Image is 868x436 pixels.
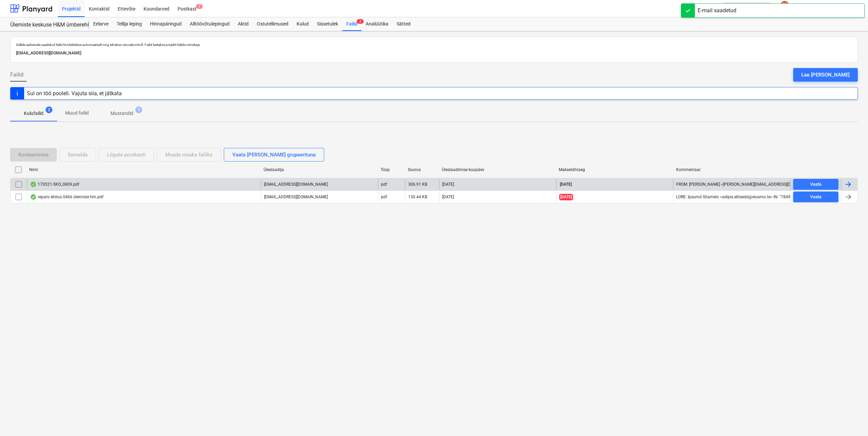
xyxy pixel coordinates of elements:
[293,17,313,31] a: Kulud
[559,167,670,172] div: Maksetähtaeg
[342,17,362,31] a: Failid2
[111,110,133,117] p: Mustandid
[30,182,37,187] div: Andmed failist loetud
[793,191,838,202] button: Vaata
[442,195,454,199] div: [DATE]
[16,43,852,47] p: Sellele aadressile saadetud failid töödeldakse automaatselt ning tehakse viirusekontroll. Failid ...
[559,182,572,187] span: [DATE]
[30,194,103,200] div: reparo ehitus 0466 ülemiste hm.pdf
[408,182,427,187] div: 306.91 KB
[810,193,821,201] div: Vaata
[559,194,573,200] span: [DATE]
[224,148,324,162] button: Vaata [PERSON_NAME] grupeerituna
[342,17,362,31] div: Failid
[357,19,364,24] span: 2
[232,150,316,159] div: Vaata [PERSON_NAME] grupeerituna
[146,17,186,31] a: Hinnapäringud
[442,167,553,172] div: Üleslaadimise kuupäev
[27,90,122,97] div: Sul on töö pooleli. Vajuta siia, et jätkata
[801,70,850,79] div: Lae [PERSON_NAME]
[408,195,427,199] div: 130.44 KB
[29,167,258,172] div: Nimi
[46,106,52,113] span: 2
[30,182,79,187] div: 170521-5KO_0809.pdf
[381,195,387,199] div: pdf
[234,17,253,31] a: Aktid
[393,17,415,31] a: Sätted
[113,17,146,31] a: Tellija leping
[253,17,293,31] a: Ostutellimused
[264,167,375,172] div: Üleslaadija
[89,17,113,31] a: Eelarve
[196,4,203,9] span: 7
[676,167,788,172] div: Kommentaar
[381,182,387,187] div: pdf
[135,106,142,113] span: 9
[408,167,436,172] div: Suurus
[381,167,402,172] div: Tüüp
[10,71,23,79] span: Failid
[10,21,81,29] div: Ülemiste keskuse H&M ümberehitustööd [HMÜLEMISTE]
[264,194,328,200] p: [EMAIL_ADDRESS][DOMAIN_NAME]
[264,182,328,187] p: [EMAIL_ADDRESS][DOMAIN_NAME]
[24,110,44,117] p: Kulufailid
[186,17,234,31] a: Alltöövõtulepingud
[30,194,37,200] div: Andmed failist loetud
[793,179,838,190] button: Vaata
[442,182,454,187] div: [DATE]
[362,17,393,31] a: Analüütika
[793,68,858,82] button: Lae [PERSON_NAME]
[810,181,821,188] div: Vaata
[698,6,736,15] div: E-mail saadetud
[16,50,852,57] p: [EMAIL_ADDRESS][DOMAIN_NAME]
[313,17,342,31] a: Sissetulek
[65,110,89,117] p: Muud failid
